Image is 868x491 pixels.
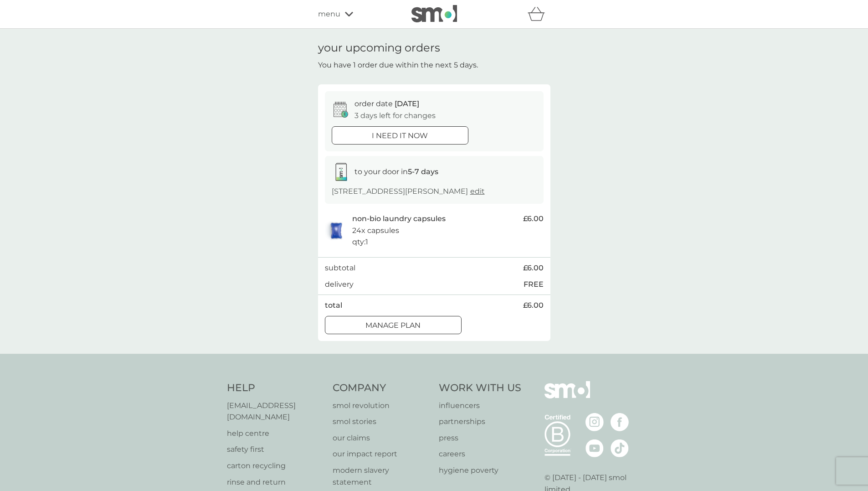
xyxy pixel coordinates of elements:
[227,460,324,472] a: carton recycling
[439,400,521,412] a: influencers
[332,186,485,197] p: [STREET_ADDRESS][PERSON_NAME]
[439,432,521,444] a: press
[354,110,436,122] p: 3 days left for changes
[352,225,399,237] p: 24x capsules
[439,381,521,395] h4: Work With Us
[586,413,604,431] img: visit the smol Instagram page
[524,279,544,290] p: FREE
[411,5,457,22] img: smol
[470,187,485,196] a: edit
[586,439,604,457] img: visit the smol Youtube page
[333,465,430,488] a: modern slavery statement
[325,300,342,311] p: total
[325,279,354,290] p: delivery
[611,439,629,457] img: visit the smol Tiktok page
[611,413,629,431] img: visit the smol Facebook page
[333,381,430,395] h4: Company
[333,400,430,412] a: smol revolution
[318,59,478,71] p: You have 1 order due within the next 5 days.
[439,416,521,428] a: partnerships
[528,5,550,23] div: basket
[354,98,419,110] p: order date
[318,8,340,20] span: menu
[395,99,419,108] span: [DATE]
[523,262,544,274] span: £6.00
[408,167,438,176] strong: 5-7 days
[227,444,324,455] a: safety first
[523,300,544,311] span: £6.00
[354,167,438,176] span: to your door in
[544,381,590,412] img: smol
[227,400,324,423] a: [EMAIL_ADDRESS][DOMAIN_NAME]
[523,213,544,225] span: £6.00
[439,465,521,476] a: hygiene poverty
[318,41,440,55] h1: your upcoming orders
[365,320,421,331] p: Manage plan
[352,213,446,225] p: non-bio laundry capsules
[333,416,430,428] a: smol stories
[325,262,355,274] p: subtotal
[372,130,428,142] p: i need it now
[439,448,521,460] a: careers
[332,126,468,145] button: i need it now
[325,316,462,334] button: Manage plan
[227,381,324,395] h4: Help
[352,236,368,248] p: qty : 1
[333,432,430,444] a: our claims
[227,428,324,439] a: help centre
[227,476,324,488] a: rinse and return
[333,448,430,460] a: our impact report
